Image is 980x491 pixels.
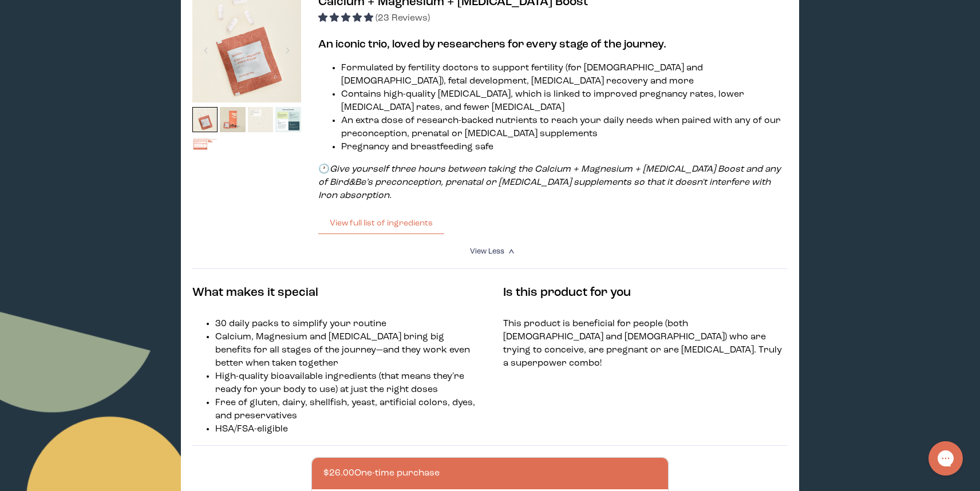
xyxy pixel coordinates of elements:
button: View full list of ingredients [318,212,444,235]
img: thumbnail image [192,137,218,163]
summary: View Less < [470,246,510,257]
span: This product is beneficial for people (both [DEMOGRAPHIC_DATA] and [DEMOGRAPHIC_DATA]) who are tr... [503,319,782,368]
img: thumbnail image [192,107,218,133]
b: An iconic trio, loved by researchers for every stage of the journey. [318,39,666,50]
li: 30 daily packs to simplify your routine [215,318,477,331]
h4: Is this product for you [503,284,788,302]
li: An extra dose of research-backed nutrients to reach your daily needs when paired with any of our ... [341,114,788,141]
em: Give yourself three hours between taking the Calcium + Magnesium + [MEDICAL_DATA] Boost and any o... [318,165,781,200]
strong: 🕐 [318,165,330,174]
i: < [507,248,518,255]
li: Formulated by fertility doctors to support fertility (for [DEMOGRAPHIC_DATA] and [DEMOGRAPHIC_DAT... [341,62,788,88]
span: 4.83 stars [318,14,376,23]
iframe: Gorgias live chat messenger [923,437,969,480]
li: Free of gluten, dairy, shellfish, yeast, artificial colors, dyes, and preservatives [215,397,477,423]
img: thumbnail image [220,107,246,133]
h4: What makes it special [192,284,477,302]
li: High-quality bioavailable ingredients (that means they're ready for your body to use) at just the... [215,370,477,397]
img: thumbnail image [275,107,301,133]
span: Pregnancy and breastfeeding safe [341,142,493,152]
li: Calcium, Magnesium and [MEDICAL_DATA] bring big benefits for all stages of the journey—and they w... [215,331,477,370]
li: HSA/FSA-eligible [215,423,477,436]
li: Contains high-quality [MEDICAL_DATA], which is linked to improved pregnancy rates, lower [MEDICAL... [341,88,788,114]
span: (23 Reviews) [376,14,430,23]
span: View Less [470,248,504,255]
img: thumbnail image [248,107,274,133]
